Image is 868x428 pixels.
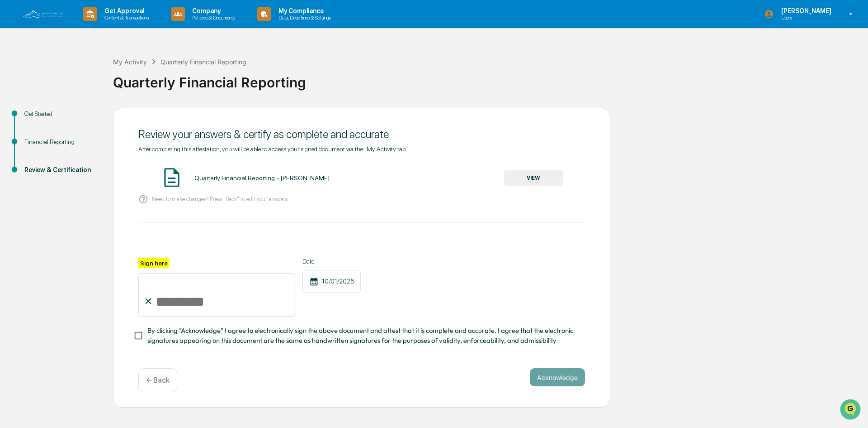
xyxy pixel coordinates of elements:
[302,270,361,293] div: 10/01/2025
[66,115,73,122] div: 🗄️
[774,7,836,14] p: [PERSON_NAME]
[113,67,863,91] div: Quarterly Financial Reporting
[138,145,409,153] span: After completing this attestation, you will be able to access your signed document via the "My Ac...
[113,58,147,66] div: My Activity
[64,153,109,160] a: Powered byPylon
[160,58,246,66] div: Quarterly Financial Reporting
[185,7,239,14] p: Company
[97,7,153,14] p: Get Approval
[271,7,335,14] p: My Compliance
[31,69,148,78] div: Start new chat
[774,14,836,21] p: Users
[9,115,16,122] div: 🖐️
[5,128,61,144] a: 🔎Data Lookup
[18,114,58,123] span: Preclearance
[18,131,57,140] span: Data Lookup
[147,326,578,346] span: By clicking "Acknowledge" I agree to electronically sign the above document and attest that it is...
[146,376,170,385] p: ← Back
[530,368,585,386] button: Acknowledge
[152,196,288,202] p: Need to make changes? Press "Back" to edit your answers
[9,69,25,86] img: 1746055101610-c473b297-6a78-478c-a979-82029cc54cd1
[62,111,116,127] a: 🗄️Attestations
[24,165,99,175] div: Review & Certification
[271,14,335,21] p: Data, Deadlines & Settings
[24,137,99,147] div: Financial Reporting
[5,111,62,127] a: 🖐️Preclearance
[504,170,563,186] button: VIEW
[22,9,65,19] img: logo
[839,398,863,423] iframe: Open customer support
[138,258,169,268] label: Sign here
[9,19,165,34] p: How can we help?
[185,14,239,21] p: Policies & Documents
[75,114,112,123] span: Attestations
[24,109,99,119] div: Get Started
[90,154,109,160] span: Pylon
[31,78,114,86] div: We're available if you need us!
[9,132,16,139] div: 🔎
[194,174,330,182] div: Quarterly Financial Reporting - [PERSON_NAME]
[154,72,165,83] button: Start new chat
[97,14,153,21] p: Content & Transactions
[302,258,361,265] label: Date
[138,128,585,141] div: Review your answers & certify as complete and accurate
[160,166,183,189] img: Document Icon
